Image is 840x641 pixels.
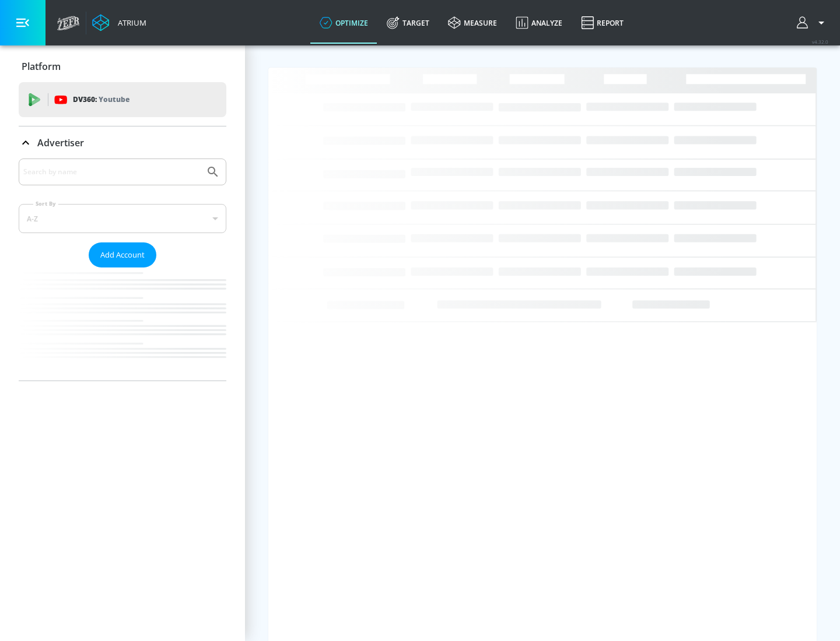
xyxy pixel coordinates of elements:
p: DV360: [73,93,129,106]
a: Atrium [92,14,146,31]
span: v 4.32.0 [812,38,828,45]
a: measure [439,2,506,44]
nav: list of Advertiser [19,267,226,381]
p: Advertiser [37,136,84,149]
p: Youtube [99,93,129,105]
div: Platform [19,50,226,83]
a: Target [377,2,439,44]
a: Analyze [506,2,572,44]
div: Atrium [113,17,146,28]
span: Add Account [100,248,145,262]
div: Advertiser [19,126,226,159]
button: Add Account [89,242,156,267]
input: Search by name [23,164,200,179]
div: DV360: Youtube [19,82,226,117]
a: Report [572,2,633,44]
label: Sort By [33,200,58,207]
p: Platform [22,60,61,73]
div: Advertiser [19,159,226,381]
a: optimize [310,2,377,44]
div: A-Z [19,204,226,233]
